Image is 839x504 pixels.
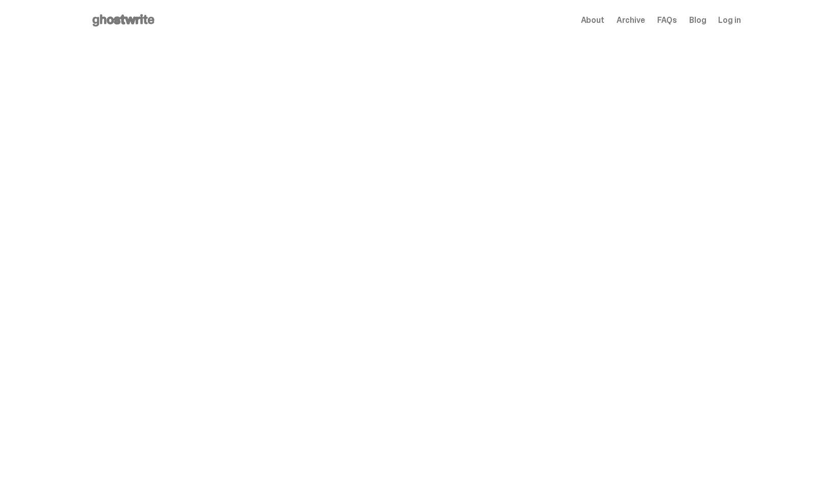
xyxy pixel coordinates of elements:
[581,16,604,24] a: About
[718,16,740,24] a: Log in
[617,16,645,24] a: Archive
[657,16,677,24] a: FAQs
[689,16,706,24] a: Blog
